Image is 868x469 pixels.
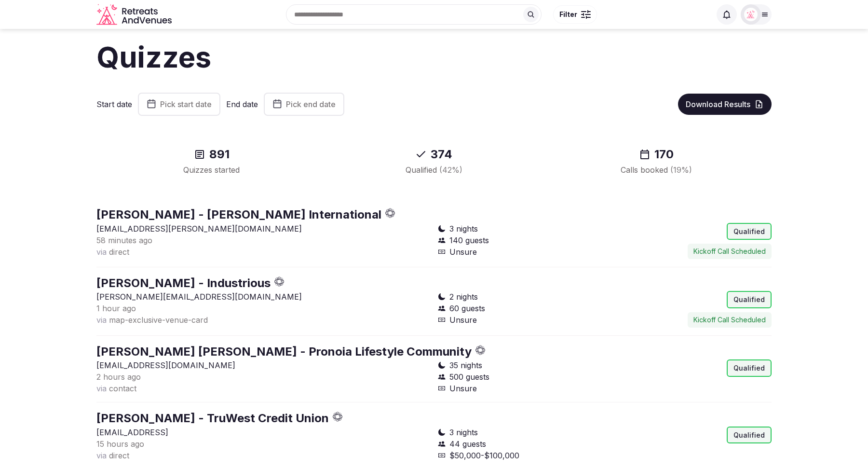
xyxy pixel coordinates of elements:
span: Pick end date [286,99,336,109]
div: Qualified [334,164,533,176]
a: [PERSON_NAME] [PERSON_NAME] - Pronoia Lifestyle Community [96,345,472,359]
span: 2 hours ago [96,372,141,382]
span: via [96,315,107,325]
div: Calls booked [557,164,756,176]
button: 1 hour ago [96,303,136,314]
div: 374 [334,147,533,162]
span: 58 minutes ago [96,235,152,245]
p: [EMAIL_ADDRESS][PERSON_NAME][DOMAIN_NAME] [96,223,430,234]
h1: Quizzes [96,37,772,77]
span: 44 guests [449,438,486,450]
div: Qualified [727,223,772,240]
button: Kickoff Call Scheduled [688,312,772,328]
div: Unsure [438,383,601,394]
button: 2 hours ago [96,371,141,383]
span: Pick start date [160,99,212,109]
button: [PERSON_NAME] - Industrious [96,275,271,291]
span: Download Results [686,99,750,109]
div: Qualified [727,291,772,308]
div: Qualified [727,359,772,377]
span: 3 nights [449,223,478,234]
div: 891 [112,147,311,162]
button: 58 minutes ago [96,234,152,246]
span: ( 19 %) [670,165,692,175]
span: via [96,451,107,460]
span: 3 nights [449,427,478,438]
a: Visit the homepage [96,4,174,26]
span: 500 guests [449,371,489,383]
button: [PERSON_NAME] - TruWest Credit Union [96,410,329,427]
button: 15 hours ago [96,438,144,450]
button: [PERSON_NAME] [PERSON_NAME] - Pronoia Lifestyle Community [96,344,472,360]
span: via [96,247,107,257]
label: End date [226,99,258,110]
button: Download Results [678,94,772,115]
span: 2 nights [449,291,478,303]
span: 15 hours ago [96,439,144,449]
span: 140 guests [449,234,489,246]
span: direct [109,451,129,460]
svg: Retreats and Venues company logo [96,4,174,26]
a: [PERSON_NAME] - TruWest Credit Union [96,411,329,425]
p: [PERSON_NAME][EMAIL_ADDRESS][DOMAIN_NAME] [96,291,430,303]
button: Filter [553,5,597,24]
p: [EMAIL_ADDRESS][DOMAIN_NAME] [96,359,430,371]
button: [PERSON_NAME] - [PERSON_NAME] International [96,207,381,223]
span: 60 guests [449,303,485,314]
span: 1 hour ago [96,303,136,313]
a: [PERSON_NAME] - Industrious [96,276,271,290]
span: via [96,384,107,393]
span: Filter [559,10,577,19]
div: $50,000-$100,000 [438,450,601,461]
div: Qualified [727,427,772,444]
a: [PERSON_NAME] - [PERSON_NAME] International [96,207,381,221]
span: direct [109,247,129,257]
label: Start date [96,99,132,110]
span: 35 nights [449,359,482,371]
div: Unsure [438,314,601,326]
div: 170 [557,147,756,162]
span: map-exclusive-venue-card [109,315,208,325]
div: Quizzes started [112,164,311,176]
button: Pick start date [138,93,220,116]
img: Matt Grant Oakes [744,8,758,21]
button: Pick end date [264,93,344,116]
div: Unsure [438,246,601,258]
span: contact [109,384,136,393]
span: ( 42 %) [439,165,462,175]
p: [EMAIL_ADDRESS] [96,427,430,438]
button: Kickoff Call Scheduled [688,244,772,259]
